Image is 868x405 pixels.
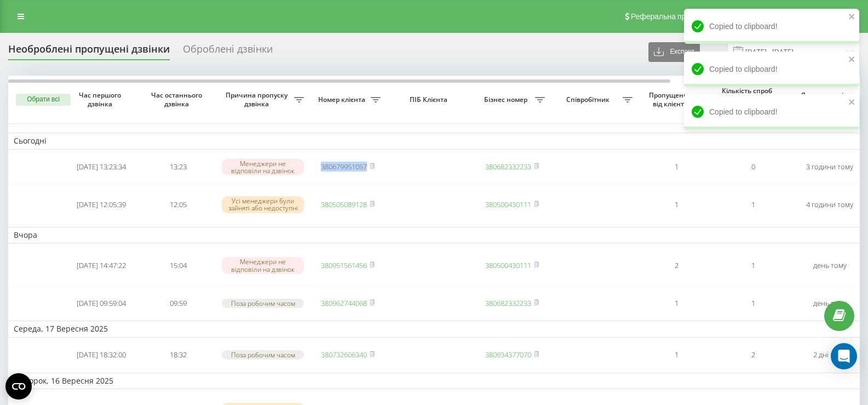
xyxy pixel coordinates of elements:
span: Бізнес номер [479,95,535,104]
a: 380505089128 [321,199,367,209]
button: close [848,98,856,108]
div: Менеджери не відповіли на дзвінок [222,159,304,175]
a: 380962744068 [321,298,367,308]
div: Поза робочим часом [222,350,304,360]
td: 1 [638,185,715,225]
a: 380682332233 [485,162,531,172]
td: 4 години тому [791,185,868,225]
td: 2 [638,246,715,286]
td: 12:05 [140,185,216,225]
span: ПІБ Клієнта [395,95,464,104]
div: Усі менеджери були зайняті або недоступні [222,196,304,213]
span: Час останнього дзвінка [148,91,208,108]
td: день тому [791,288,868,318]
span: Номер клієнта [315,95,371,104]
td: 2 дні тому [791,340,868,370]
span: Час першого дзвінка [72,91,131,108]
td: 1 [715,288,791,318]
a: 380951561456 [321,260,367,270]
button: close [848,55,856,65]
td: [DATE] 12:05:39 [63,185,140,225]
a: 380500430111 [485,260,531,270]
td: 15:04 [140,246,216,286]
button: close [848,12,856,22]
div: Поза робочим часом [222,299,304,308]
div: Менеджери не відповіли на дзвінок [222,257,304,273]
td: 18:32 [140,340,216,370]
div: Copied to clipboard! [684,52,859,87]
td: [DATE] 09:59:04 [63,288,140,318]
span: Причина пропуску дзвінка [222,91,294,108]
td: 1 [715,246,791,286]
td: [DATE] 13:23:34 [63,152,140,182]
a: 380679951057 [321,162,367,172]
td: [DATE] 14:47:22 [63,246,140,286]
td: день тому [791,246,868,286]
td: 1 [638,152,715,182]
td: 1 [638,340,715,370]
div: Copied to clipboard! [684,9,859,44]
div: Copied to clipboard! [684,94,859,129]
td: 1 [715,185,791,225]
div: Open Intercom Messenger [831,343,857,369]
span: Співробітник [556,95,623,104]
div: Оброблені дзвінки [183,43,273,60]
td: 09:59 [140,288,216,318]
span: Пропущених від клієнта [643,91,699,108]
span: Реферальна програма [631,12,711,21]
a: 380500430111 [485,199,531,209]
td: 0 [715,152,791,182]
td: 3 години тому [791,152,868,182]
a: 380934377070 [485,350,531,360]
a: 380732606340 [321,350,367,360]
td: 1 [638,288,715,318]
button: Обрати всі [16,94,71,106]
td: 13:23 [140,152,216,182]
div: Необроблені пропущені дзвінки [8,43,170,60]
td: [DATE] 18:32:00 [63,340,140,370]
button: Експорт [648,42,700,62]
td: 2 [715,340,791,370]
a: 380682332233 [485,298,531,308]
button: Open CMP widget [5,373,32,400]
